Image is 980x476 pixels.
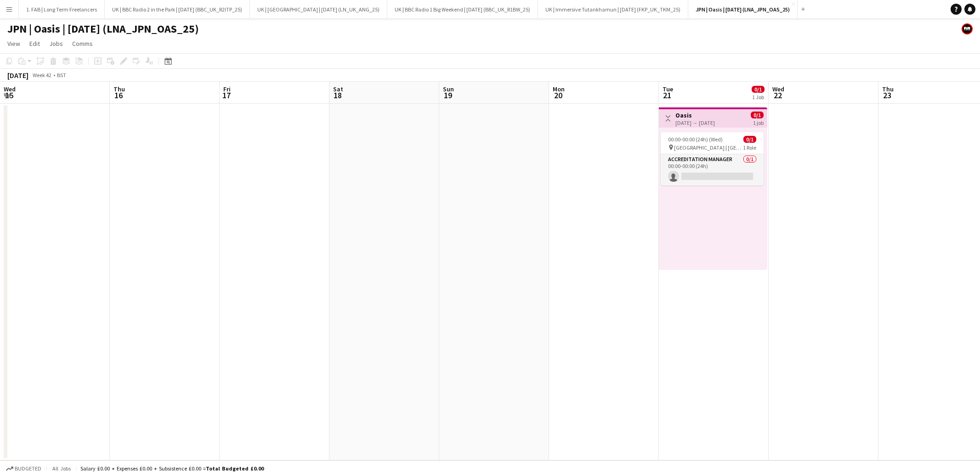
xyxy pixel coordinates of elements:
app-card-role: Accreditation Manager0/100:00-00:00 (24h) [661,154,764,185]
button: UK | [GEOGRAPHIC_DATA] | [DATE] (LN_UK_ANG_25) [250,0,387,18]
span: Week 42 [30,72,53,78]
span: Sun [443,85,454,93]
span: Thu [113,85,125,93]
span: 20 [551,90,565,101]
div: [DATE] [7,71,28,80]
div: Salary £0.00 + Expenses £0.00 + Subsistence £0.00 = [80,465,264,472]
button: 1. FAB | Long Term Freelancers [19,0,105,18]
button: UK | Immersive Tutankhamun | [DATE] (FKP_UK_TKM_25) [538,0,688,18]
div: [DATE] → [DATE] [675,119,715,126]
span: 17 [222,90,231,101]
button: Budgeted [5,464,43,474]
span: Total Budgeted £0.00 [206,465,264,472]
span: 0/1 [752,86,765,93]
span: View [7,39,20,48]
span: 1 Role [743,144,756,151]
div: BST [57,72,66,78]
span: Budgeted [15,465,41,472]
div: 1 Job [752,94,764,101]
span: 18 [332,90,343,101]
span: 00:00-00:00 (24h) (Wed) [668,136,723,143]
span: Fri [223,85,231,93]
span: Comms [72,39,93,48]
button: UK | BBC Radio 2 in the Park | [DATE] (BBC_UK_R2ITP_25) [105,0,250,18]
span: 0/1 [743,136,756,143]
span: Wed [4,85,16,93]
span: 19 [442,90,454,101]
span: Sat [333,85,343,93]
span: Tue [663,85,673,93]
span: 21 [661,90,673,101]
a: Jobs [45,38,67,50]
div: 1 job [753,118,764,126]
span: 23 [881,90,894,101]
span: 0/1 [751,112,764,118]
span: 16 [112,90,125,101]
a: View [4,38,24,50]
span: Jobs [49,39,63,48]
a: Edit [26,38,44,50]
span: Wed [772,85,784,93]
app-job-card: 00:00-00:00 (24h) (Wed)0/1 [GEOGRAPHIC_DATA] | [GEOGRAPHIC_DATA], [GEOGRAPHIC_DATA]1 RoleAccredit... [661,132,764,185]
h3: Oasis [675,111,715,119]
span: [GEOGRAPHIC_DATA] | [GEOGRAPHIC_DATA], [GEOGRAPHIC_DATA] [674,144,743,151]
button: UK | BBC Radio 1 Big Weekend | [DATE] (BBC_UK_R1BW_25) [387,0,538,18]
span: Thu [882,85,894,93]
span: 22 [771,90,784,101]
a: Comms [68,38,96,50]
h1: JPN | Oasis | [DATE] (LNA_JPN_OAS_25) [7,22,199,36]
span: 15 [2,90,16,101]
span: Mon [553,85,565,93]
app-user-avatar: FAB Finance [962,23,973,34]
button: JPN | Oasis | [DATE] (LNA_JPN_OAS_25) [688,0,798,18]
span: All jobs [51,465,73,472]
span: Edit [29,39,40,48]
